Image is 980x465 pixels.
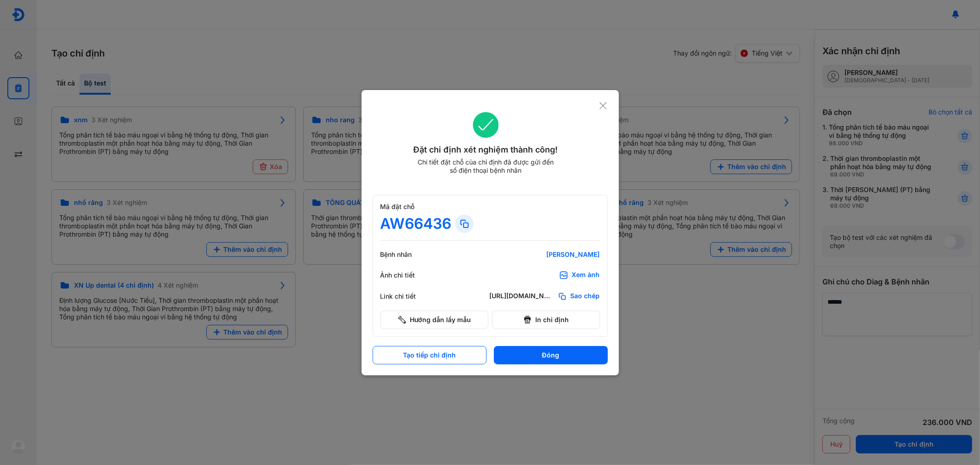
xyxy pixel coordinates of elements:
[380,215,452,233] div: AW66436
[373,346,487,364] button: Tạo tiếp chỉ định
[380,271,436,279] div: Ảnh chi tiết
[414,158,558,175] div: Chi tiết đặt chỗ của chỉ định đã được gửi đến số điện thoại bệnh nhân
[490,250,600,259] div: [PERSON_NAME]
[572,271,600,280] div: Xem ảnh
[380,311,488,329] button: Hướng dẫn lấy mẫu
[373,143,599,156] div: Đặt chỉ định xét nghiệm thành công!
[492,311,600,329] button: In chỉ định
[380,292,436,301] div: Link chi tiết
[571,292,600,301] span: Sao chép
[494,346,608,364] button: Đóng
[490,292,554,301] div: [URL][DOMAIN_NAME]
[380,250,436,259] div: Bệnh nhân
[380,203,600,211] div: Mã đặt chỗ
